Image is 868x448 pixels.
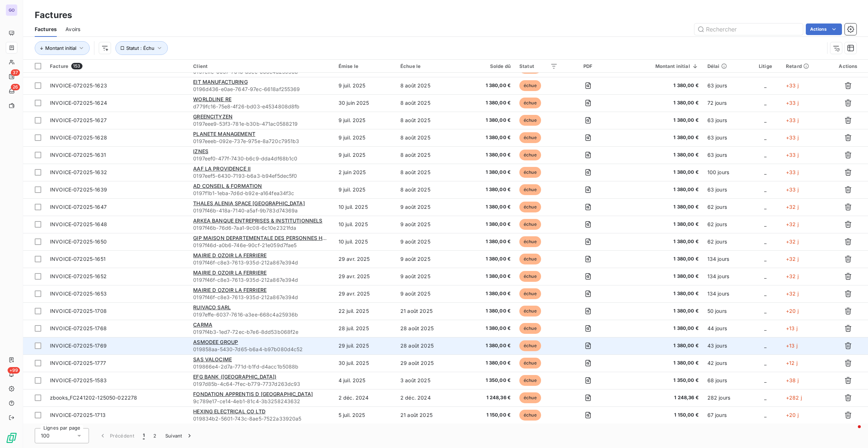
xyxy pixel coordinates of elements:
[50,117,107,123] span: INVOICE-072025-1627
[519,115,541,126] span: échue
[396,198,459,216] td: 9 août 2025
[519,410,541,421] span: échue
[396,268,459,285] td: 9 août 2025
[396,406,459,424] td: 21 août 2025
[764,395,766,401] span: _
[463,151,511,159] span: 1 380,00 €
[396,94,459,112] td: 8 août 2025
[566,63,609,69] div: PDF
[703,320,749,337] td: 44 jours
[193,113,233,120] span: GREENCITYZEN
[519,254,541,264] span: échue
[193,235,425,241] span: GIP MAISON DEPARTEMENTALE DES PERSONNES HANDICAPEES DE LA [GEOGRAPHIC_DATA]
[334,406,396,424] td: 5 juil. 2025
[618,325,699,332] span: 1 380,00 €
[463,273,511,280] span: 1 380,00 €
[519,375,541,386] span: échue
[786,343,797,349] span: +13 j
[396,181,459,198] td: 8 août 2025
[193,259,330,266] span: 0197f46f-c8e3-7613-935d-212a867e394d
[618,63,699,69] div: Montant initial
[707,63,745,69] div: Délai
[764,100,766,106] span: _
[193,120,330,128] span: 0197eee9-53f3-781e-b30b-471ac0588219
[703,372,749,389] td: 68 jours
[618,117,699,124] span: 1 380,00 €
[396,337,459,354] td: 28 août 2025
[193,380,330,388] span: 0197d85b-4c64-7fec-b779-7737d263dc93
[334,372,396,389] td: 4 juil. 2025
[618,273,699,280] span: 1 380,00 €
[463,412,511,419] span: 1 150,00 €
[8,367,20,374] span: +99
[764,82,766,89] span: _
[703,181,749,198] td: 63 jours
[764,256,766,262] span: _
[764,117,766,123] span: _
[463,307,511,315] span: 1 380,00 €
[143,432,145,439] span: 1
[396,233,459,250] td: 9 août 2025
[50,63,68,69] span: Facture
[618,342,699,349] span: 1 380,00 €
[463,290,511,297] span: 1 380,00 €
[193,217,322,224] span: ARKEA BANQUE ENTREPRISES & INSTITUTIONNELS
[35,26,57,33] span: Factures
[703,233,749,250] td: 62 jours
[149,428,161,443] button: 2
[50,308,107,314] span: INVOICE-072025-1708
[764,204,766,210] span: _
[193,294,330,301] span: 0197f46f-c8e3-7613-935d-212a867e394d
[396,250,459,268] td: 9 août 2025
[463,169,511,176] span: 1 380,00 €
[400,63,454,69] div: Échue le
[50,325,107,331] span: INVOICE-072025-1768
[786,63,824,69] div: Retard
[786,377,799,383] span: +38 j
[193,328,330,336] span: 0197f4b3-1ed7-72ec-b7e6-8dd53b068f2e
[193,242,330,249] span: 0197f46d-a0b6-746e-90cf-21e059d7fae5
[50,343,107,349] span: INVOICE-072025-1769
[519,150,541,160] span: échue
[786,204,799,210] span: +32 j
[519,271,541,282] span: échue
[463,325,511,332] span: 1 380,00 €
[193,270,267,276] span: MAIRIE D OZOIR LA FERRIERE
[519,288,541,299] span: échue
[618,186,699,193] span: 1 380,00 €
[764,308,766,314] span: _
[50,221,107,227] span: INVOICE-072025-1648
[193,103,330,110] span: d779fc16-75e8-4f26-bd03-e4534808d8fb
[95,428,139,443] button: Précédent
[786,82,799,89] span: +33 j
[463,394,511,401] span: 1 248,36 €
[193,148,208,154] span: IZNES
[786,273,799,279] span: +32 j
[786,325,797,331] span: +13 j
[193,131,255,137] span: PLANETE MANAGEMENT
[193,415,330,422] span: 019834b2-5601-743c-8ae5-7522a33920a5
[843,423,861,441] iframe: Intercom live chat
[396,129,459,146] td: 8 août 2025
[703,354,749,372] td: 42 jours
[618,290,699,297] span: 1 380,00 €
[334,129,396,146] td: 9 juil. 2025
[50,186,107,193] span: INVOICE-072025-1639
[193,86,330,93] span: 0196d436-e0ae-7647-97ec-6618af255369
[786,186,799,193] span: +33 j
[11,84,20,90] span: 26
[519,98,541,108] span: échue
[193,276,330,284] span: 0197f46f-c8e3-7613-935d-212a867e394d
[11,69,20,76] span: 37
[45,45,76,51] span: Montant initial
[193,322,212,328] span: CARMA
[50,204,107,210] span: INVOICE-072025-1647
[764,186,766,193] span: _
[50,290,107,297] span: INVOICE-072025-1653
[193,190,330,197] span: 0197f1b1-1eba-7d6d-b92e-a164fea34f3c
[339,63,392,69] div: Émise le
[396,372,459,389] td: 3 août 2025
[703,389,749,406] td: 282 jours
[786,360,797,366] span: +12 j
[786,290,799,297] span: +32 j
